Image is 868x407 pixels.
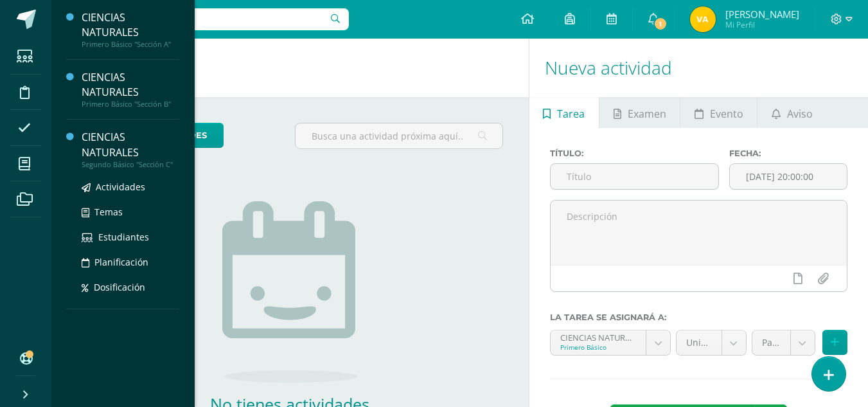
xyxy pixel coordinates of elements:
span: 1 [653,17,668,31]
a: CIENCIAS NATURALESSegundo Básico "Sección C" [82,130,179,168]
a: Unidad 4 [677,330,746,355]
img: 85e5ed63752d8ea9e054c9589d316114.png [690,6,716,32]
a: CIENCIAS NATURALES 'Sección A'Primero Básico [551,330,670,355]
span: Tarea [557,98,585,129]
h1: Nueva actividad [545,39,853,97]
label: La tarea se asignará a: [550,312,847,322]
span: Dosificación [94,281,145,293]
div: CIENCIAS NATURALES [82,10,179,40]
input: Busca un usuario... [60,8,349,30]
a: Estudiantes [82,230,179,244]
img: no_activities.png [222,201,357,383]
a: Dosificación [82,280,179,294]
a: Actividades [82,179,179,194]
span: Unidad 4 [686,330,712,355]
div: Primero Básico "Sección B" [82,100,179,109]
input: Busca una actividad próxima aquí... [296,123,502,149]
a: Examen [599,97,680,128]
a: Tarea [529,97,599,128]
label: Fecha: [729,149,847,158]
span: Aviso [787,98,813,129]
span: Parciales sumativos (30.0%) [762,330,781,355]
input: Fecha de entrega [730,164,847,189]
span: Estudiantes [98,231,149,243]
span: Temas [94,206,123,218]
span: Mi Perfil [725,19,799,30]
label: Título: [550,149,720,158]
div: CIENCIAS NATURALES [82,70,179,100]
div: Primero Básico "Sección A" [82,40,179,49]
div: CIENCIAS NATURALES 'Sección A' [560,330,636,343]
span: [PERSON_NAME] [725,8,799,21]
a: CIENCIAS NATURALESPrimero Básico "Sección B" [82,70,179,109]
div: Segundo Básico "Sección C" [82,160,179,169]
a: Parciales sumativos (30.0%) [752,330,815,355]
a: Temas [82,204,179,219]
a: Evento [680,97,757,128]
span: Planificación [94,256,148,268]
span: Actividades [96,181,145,193]
a: CIENCIAS NATURALESPrimero Básico "Sección A" [82,10,179,49]
h1: Actividades [67,39,513,97]
a: Planificación [82,255,179,269]
div: CIENCIAS NATURALES [82,130,179,159]
span: Examen [628,98,666,129]
span: Evento [710,98,743,129]
input: Título [551,164,719,189]
a: Aviso [757,97,826,128]
div: Primero Básico [560,343,636,352]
